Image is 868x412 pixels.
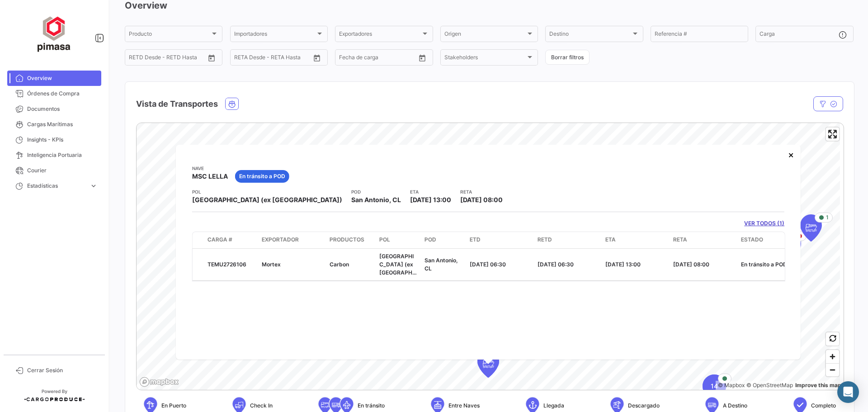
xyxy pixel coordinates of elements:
a: VER TODOS (1) [744,219,784,227]
span: Estadísticas [27,182,86,190]
button: Open calendar [415,51,429,65]
span: San Antonio, CL [425,256,458,271]
a: Inteligencia Portuaria [7,147,101,163]
a: Documentos [7,101,101,117]
datatable-header-cell: Exportador [258,232,326,248]
datatable-header-cell: ETD [466,232,534,248]
button: Zoom in [826,350,839,363]
button: Open calendar [205,51,218,65]
span: Overview [27,74,98,82]
a: Courier [7,163,101,178]
span: Courier [27,166,98,175]
a: Insights - KPIs [7,132,101,147]
span: San Antonio, CL [351,195,401,204]
button: Borrar filtros [545,50,590,65]
span: En tránsito a POD [741,260,787,267]
span: Carbon [330,260,349,267]
datatable-header-cell: RETD [534,232,602,248]
canvas: Map [137,123,840,391]
span: 1 [826,213,829,222]
button: Close popup [782,146,800,164]
div: Abrir Intercom Messenger [837,381,859,403]
datatable-header-cell: Estado [737,232,794,248]
span: Mortex [262,260,281,267]
input: Hasta [362,56,398,62]
datatable-header-cell: ETA [602,232,670,248]
app-card-info-title: POL [192,188,342,195]
input: Hasta [257,56,293,62]
img: ff117959-d04a-4809-8d46-49844dc85631.png [32,11,77,56]
span: Órdenes de Compra [27,90,98,98]
a: Map feedback [795,382,841,388]
span: En tránsito a POD [239,172,285,180]
span: POL [379,235,390,243]
div: TEMU2726106 [208,260,255,268]
input: Hasta [151,56,188,62]
datatable-header-cell: RETA [670,232,737,248]
span: Completo [811,402,836,410]
span: [DATE] 08:00 [460,196,503,204]
span: [DATE] 06:30 [470,260,506,267]
input: Desde [129,56,145,62]
input: Desde [339,56,355,62]
span: Entre Naves [448,402,480,410]
span: Estado [741,235,763,243]
button: Open calendar [310,51,324,65]
a: Órdenes de Compra [7,86,101,101]
span: ETA [605,235,616,243]
span: Check In [250,402,273,410]
input: Desde [234,56,250,62]
app-card-info-title: ETA [410,188,451,195]
span: POD [425,235,436,243]
span: Inteligencia Portuaria [27,151,98,159]
span: [DATE] 08:00 [673,260,709,267]
span: Cargas Marítimas [27,120,98,128]
a: Mapbox logo [139,377,179,387]
app-card-info-title: Nave [192,165,228,172]
app-card-info-title: RETA [460,188,503,195]
span: Descargado [628,402,660,410]
span: Documentos [27,105,98,113]
span: Carga # [208,235,232,243]
span: Insights - KPIs [27,136,98,144]
span: RETA [673,235,687,243]
span: Origen [444,32,526,38]
span: 14 [711,382,718,391]
button: Ocean [226,98,238,109]
span: Llegada [543,402,564,410]
span: ETD [470,235,481,243]
span: En tránsito [358,402,385,410]
span: Exportador [262,235,299,243]
datatable-header-cell: POD [421,232,466,248]
span: Importadores [234,32,316,38]
span: [DATE] 13:00 [605,260,641,267]
button: Zoom out [826,363,839,376]
span: [GEOGRAPHIC_DATA] (ex [GEOGRAPHIC_DATA]) [379,252,417,284]
span: Productos [330,235,364,243]
span: RETD [538,235,552,243]
datatable-header-cell: Productos [326,232,376,248]
span: [GEOGRAPHIC_DATA] (ex [GEOGRAPHIC_DATA]) [192,195,342,204]
div: Map marker [477,350,499,378]
span: Producto [129,32,210,38]
span: MSC LELLA [192,172,228,181]
span: [DATE] 06:30 [538,260,574,267]
h4: Vista de Transportes [136,98,218,110]
span: En Puerto [161,402,186,410]
span: Cerrar Sesión [27,366,98,374]
app-card-info-title: POD [351,188,401,195]
span: expand_more [90,182,98,190]
span: Exportadores [339,32,420,38]
a: Cargas Marítimas [7,117,101,132]
datatable-header-cell: Carga # [204,232,258,248]
a: OpenStreetMap [746,382,793,388]
span: [DATE] 13:00 [410,196,451,204]
a: Mapbox [718,382,745,388]
a: Overview [7,71,101,86]
span: A Destino [723,402,747,410]
button: Enter fullscreen [826,128,839,141]
span: Stakeholders [444,56,526,62]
